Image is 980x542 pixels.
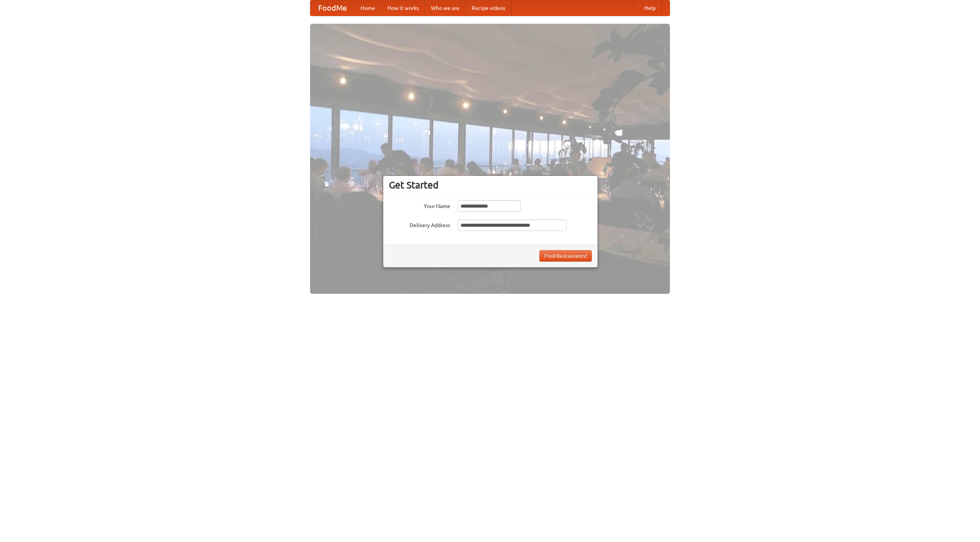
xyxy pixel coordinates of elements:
a: Home [354,0,381,16]
a: Who we are [425,0,465,16]
h3: Get Started [389,179,592,191]
button: Find Restaurants! [539,250,592,262]
label: Your Name [389,200,450,210]
a: Help [638,0,662,16]
label: Delivery Address [389,219,450,229]
a: FoodMe [310,0,354,16]
a: Recipe videos [465,0,511,16]
a: How it works [381,0,425,16]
